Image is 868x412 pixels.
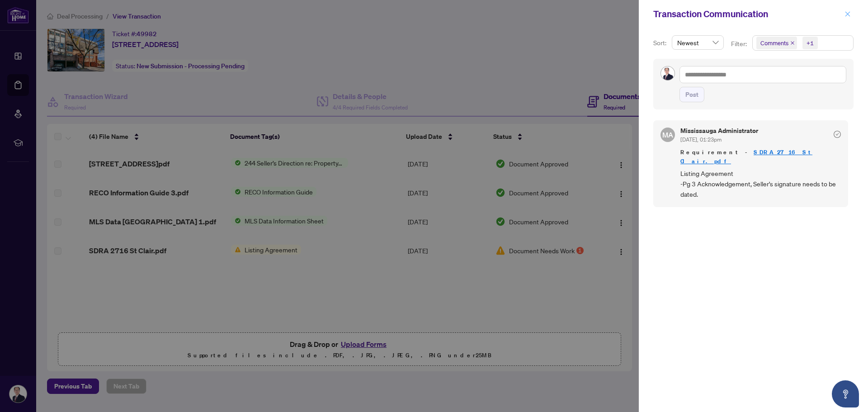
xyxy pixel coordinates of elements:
span: MA [662,129,673,140]
h5: Mississauga Administrator [680,128,758,134]
span: [DATE], 01:23pm [680,136,722,143]
span: close [844,11,851,17]
img: Profile Icon [661,66,675,80]
span: Newest [677,36,718,49]
span: Requirement - [680,148,841,166]
span: Listing Agreement -Pg 3 Acknowledgement, Seller's signature needs to be dated. [680,168,841,200]
span: close [790,41,795,45]
p: Filter: [731,39,748,49]
span: Comments [760,38,788,47]
button: Post [679,87,704,102]
div: +1 [807,38,814,47]
button: Open asap [832,380,859,407]
p: Sort: [653,38,668,48]
span: Comments [756,37,797,49]
div: Transaction Communication [653,7,842,21]
span: check-circle [834,131,841,138]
